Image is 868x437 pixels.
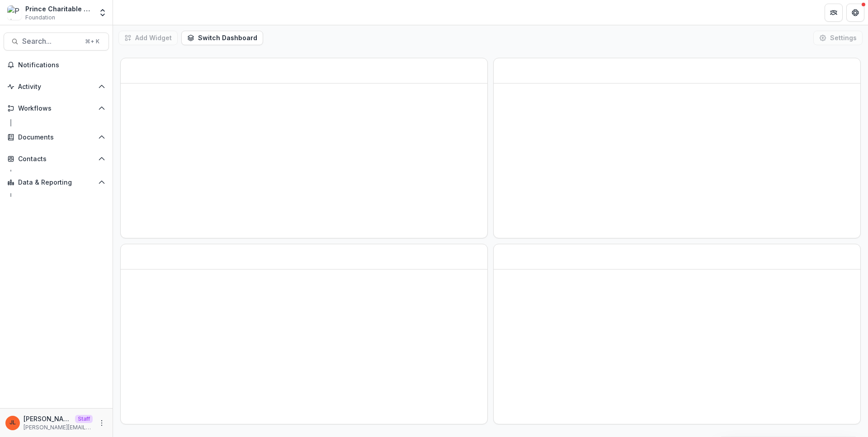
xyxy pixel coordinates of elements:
[4,101,109,116] button: Open Workflows
[22,37,80,46] span: Search...
[18,61,105,69] span: Notifications
[825,4,843,22] button: Partners
[24,423,93,432] p: [PERSON_NAME][EMAIL_ADDRESS][DOMAIN_NAME]
[117,6,155,19] nav: breadcrumb
[4,79,109,94] button: Open Activity
[4,33,109,51] button: Search...
[181,31,263,45] button: Switch Dashboard
[24,414,71,423] p: [PERSON_NAME]
[18,134,94,141] span: Documents
[96,418,107,428] button: More
[9,420,16,426] div: Jeanne Locker
[7,5,22,20] img: Prince Charitable Trusts Sandbox
[18,105,94,112] span: Workflows
[25,4,93,14] div: Prince Charitable Trusts Sandbox
[83,37,101,46] div: ⌘ + K
[18,83,94,91] span: Activity
[4,175,109,190] button: Open Data & Reporting
[96,4,109,22] button: Open entity switcher
[4,152,109,166] button: Open Contacts
[18,179,94,186] span: Data & Reporting
[813,31,863,45] button: Settings
[118,31,178,45] button: Add Widget
[846,4,864,22] button: Get Help
[75,415,93,423] p: Staff
[18,155,94,163] span: Contacts
[4,58,109,72] button: Notifications
[25,14,55,22] span: Foundation
[4,130,109,144] button: Open Documents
